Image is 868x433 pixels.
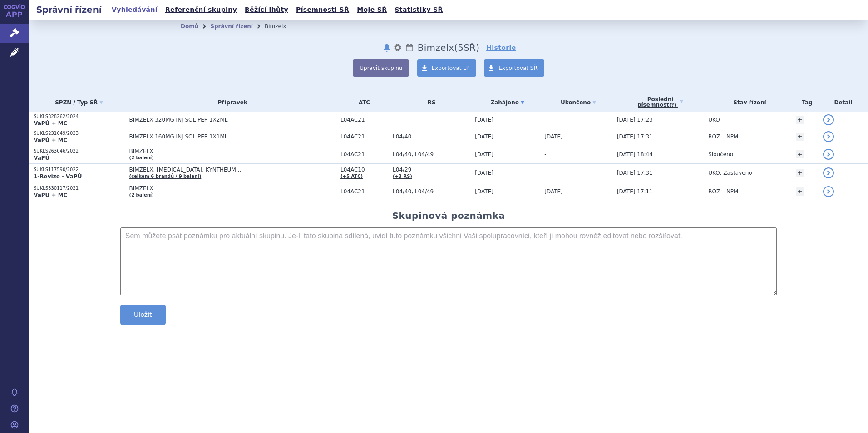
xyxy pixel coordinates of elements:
[617,117,653,123] span: [DATE] 17:23
[34,173,82,180] strong: 1-Revize - VaPÚ
[432,65,470,71] span: Exportovat LP
[823,186,834,197] a: detail
[708,133,738,140] span: ROZ – NPM
[29,3,109,16] h2: Správní řízení
[796,150,804,158] a: +
[129,174,202,179] a: (celkem 6 brandů / 9 balení)
[34,155,49,161] strong: VaPÚ
[708,117,720,123] span: UKO
[120,305,166,325] button: Uložit
[823,167,834,178] a: detail
[475,96,540,109] a: Zahájeno
[669,103,676,108] abbr: (?)
[796,116,804,124] a: +
[486,43,516,52] a: Historie
[34,167,125,173] p: SUKLS117590/2022
[210,23,253,30] a: Správní řízení
[475,151,493,157] span: [DATE]
[34,130,125,137] p: SUKLS231649/2023
[708,188,738,195] span: ROZ – NPM
[475,188,493,195] span: [DATE]
[458,42,464,53] span: 5
[796,133,804,141] a: +
[388,93,470,112] th: RS
[129,148,336,154] span: BIMZELX
[340,117,388,123] span: L04AC21
[34,113,125,120] p: SUKLS328262/2024
[129,167,336,173] span: BIMZELX, [MEDICAL_DATA], KYNTHEUM…
[475,133,493,140] span: [DATE]
[704,93,791,112] th: Stav řízení
[796,169,804,177] a: +
[475,117,493,123] span: [DATE]
[393,117,470,123] span: -
[823,149,834,160] a: detail
[418,42,454,53] span: Bimzelx
[129,155,154,160] a: (2 balení)
[617,151,653,157] span: [DATE] 18:44
[265,20,298,33] li: Bimzelx
[129,133,336,140] span: BIMZELX 160MG INJ SOL PEP 1X1ML
[340,167,388,173] span: L04AC10
[382,42,391,53] button: notifikace
[393,42,402,53] button: nastavení
[181,23,198,30] a: Domů
[393,151,470,157] span: L04/40, L04/49
[796,187,804,196] a: +
[544,151,546,157] span: -
[617,188,653,195] span: [DATE] 17:11
[393,188,470,195] span: L04/40, L04/49
[393,174,412,179] a: (+3 RS)
[353,59,409,77] button: Upravit skupinu
[454,42,479,53] span: ( SŘ)
[34,185,125,192] p: SUKLS330117/2021
[340,188,388,195] span: L04AC21
[393,167,470,173] span: L04/29
[405,42,414,53] a: Lhůty
[823,131,834,142] a: detail
[498,65,538,71] span: Exportovat SŘ
[708,170,752,176] span: UKO, Zastaveno
[34,120,67,127] strong: VaPÚ + MC
[354,4,390,16] a: Moje SŘ
[484,59,544,77] a: Exportovat SŘ
[823,114,834,125] a: detail
[819,93,868,112] th: Detail
[340,151,388,157] span: L04AC21
[129,117,336,123] span: BIMZELX 320MG INJ SOL PEP 1X2ML
[34,148,125,154] p: SUKLS263046/2022
[34,192,67,198] strong: VaPÚ + MC
[544,117,546,123] span: -
[544,170,546,176] span: -
[617,93,704,112] a: Poslednípísemnost(?)
[340,174,363,179] a: (+5 ATC)
[34,137,67,143] strong: VaPÚ + MC
[475,170,493,176] span: [DATE]
[617,170,653,176] span: [DATE] 17:31
[617,133,653,140] span: [DATE] 17:31
[129,185,336,192] span: BIMZELX
[109,4,160,16] a: Vyhledávání
[791,93,819,112] th: Tag
[125,93,336,112] th: Přípravek
[392,4,445,16] a: Statistiky SŘ
[129,192,154,197] a: (2 balení)
[393,133,470,140] span: L04/40
[544,133,563,140] span: [DATE]
[544,96,612,109] a: Ukončeno
[340,133,388,140] span: L04AC21
[242,4,291,16] a: Běžící lhůty
[417,59,477,77] a: Exportovat LP
[293,4,352,16] a: Písemnosti SŘ
[708,151,733,157] span: Sloučeno
[336,93,388,112] th: ATC
[34,96,125,109] a: SPZN / Typ SŘ
[392,210,505,221] h2: Skupinová poznámka
[544,188,563,195] span: [DATE]
[163,4,240,16] a: Referenční skupiny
